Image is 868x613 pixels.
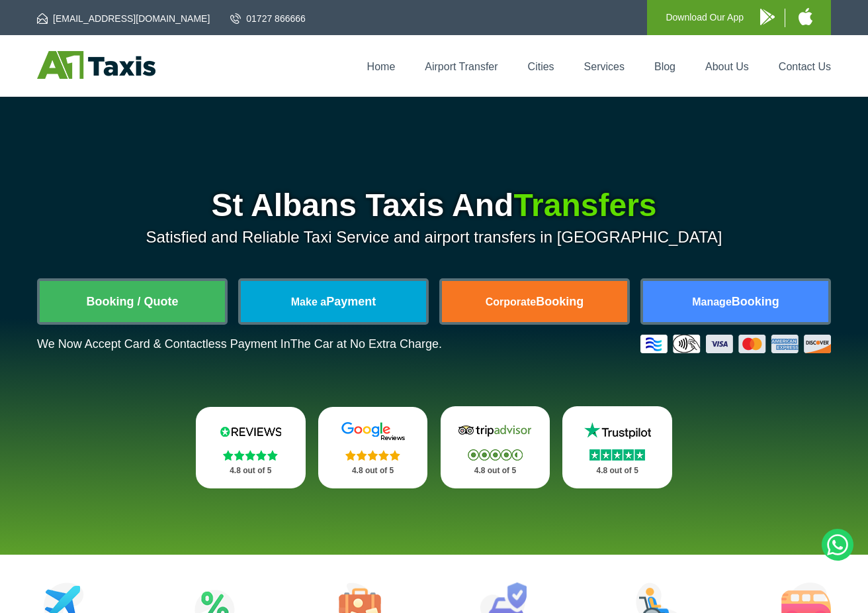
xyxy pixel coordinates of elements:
a: Reviews.io Stars 4.8 out of 5 [196,407,306,488]
img: Google [333,421,413,441]
a: Tripadvisor Stars 4.8 out of 5 [441,406,550,488]
a: About Us [705,61,749,72]
img: Stars [589,449,645,461]
a: 01727 866666 [230,12,306,25]
a: Blog [654,61,675,72]
a: Booking / Quote [40,281,225,322]
img: Credit And Debit Cards [640,335,831,353]
img: A1 Taxis iPhone App [799,8,812,25]
img: A1 Taxis Android App [760,9,775,25]
a: Google Stars 4.8 out of 5 [318,407,428,488]
span: The Car at No Extra Charge. [290,337,442,351]
a: Airport Transfer [425,61,498,72]
img: Reviews.io [211,421,290,441]
a: Contact Us [779,61,831,72]
p: 4.8 out of 5 [455,463,536,479]
span: Make a [291,296,326,307]
a: [EMAIL_ADDRESS][DOMAIN_NAME] [37,12,210,25]
span: Corporate [486,296,536,307]
a: ManageBooking [643,281,828,322]
p: 4.8 out of 5 [333,463,413,479]
a: Services [584,61,625,72]
h1: St Albans Taxis And [37,190,831,221]
img: Stars [468,449,523,461]
p: Satisfied and Reliable Taxi Service and airport transfers in [GEOGRAPHIC_DATA] [37,228,831,247]
p: 4.8 out of 5 [210,463,291,479]
img: Stars [345,450,400,461]
a: Home [367,61,396,72]
p: We Now Accept Card & Contactless Payment In [37,337,442,351]
p: 4.8 out of 5 [577,463,658,479]
img: Stars [223,450,278,461]
a: Cities [528,61,554,72]
span: Transfers [513,188,656,223]
img: A1 Taxis St Albans LTD [37,51,155,79]
span: Manage [692,296,732,307]
a: Make aPayment [241,281,426,322]
img: Tripadvisor [455,421,535,441]
p: Download Our App [666,9,744,26]
a: Trustpilot Stars 4.8 out of 5 [562,406,672,488]
a: CorporateBooking [442,281,627,322]
img: Trustpilot [578,421,657,441]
